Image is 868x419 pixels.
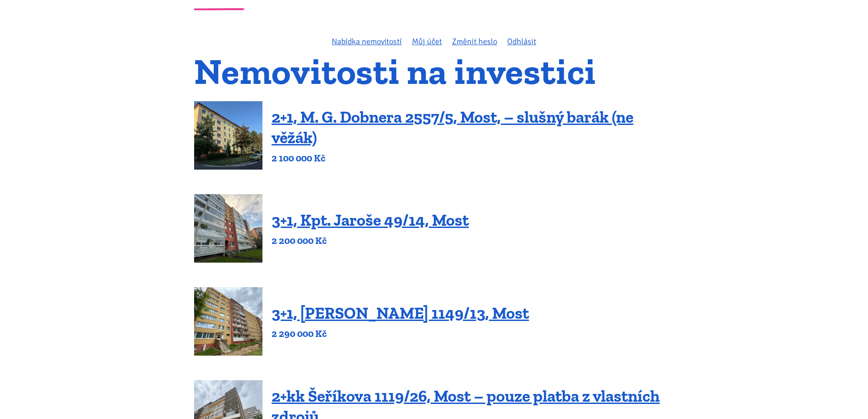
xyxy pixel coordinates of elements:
a: 3+1, Kpt. Jaroše 49/14, Most [272,210,469,230]
a: Odhlásit [507,36,536,47]
a: 2+1, M. G. Dobnera 2557/5, Most, – slušný barák (ne věžák) [272,107,633,147]
h1: Nemovitosti na investici [194,56,674,87]
a: Nabídka nemovitostí [332,36,402,47]
p: 2 290 000 Kč [272,327,529,340]
p: 2 100 000 Kč [272,152,674,165]
a: Změnit heslo [452,36,497,47]
a: Můj účet [412,36,442,47]
a: 3+1, [PERSON_NAME] 1149/13, Most [272,303,529,323]
p: 2 200 000 Kč [272,234,469,247]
